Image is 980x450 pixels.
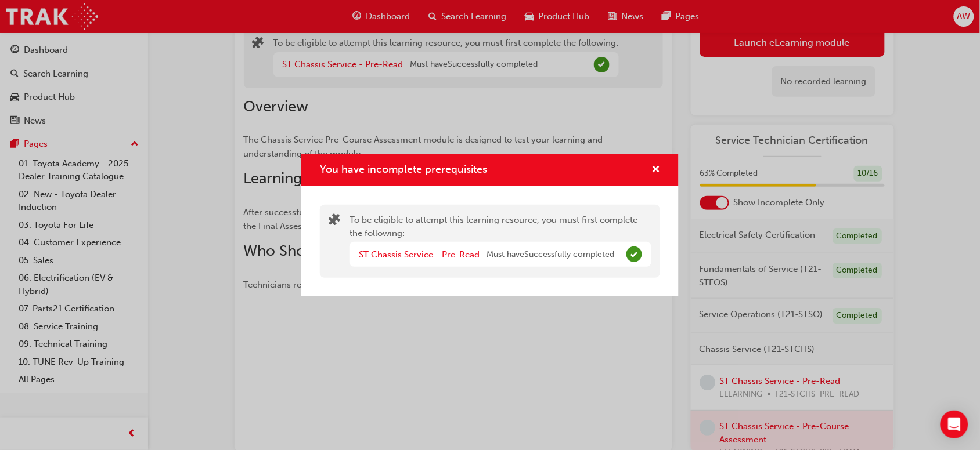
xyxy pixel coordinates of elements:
[941,411,968,438] div: Open Intercom Messenger
[329,215,340,228] span: puzzle-icon
[487,248,614,262] span: Must have Successfully completed
[320,163,487,176] span: You have incomplete prerequisites
[301,154,679,297] div: You have incomplete prerequisites
[359,249,480,260] a: ST Chassis Service - Pre-Read
[626,246,642,262] span: Complete
[651,163,660,177] button: cross-icon
[350,213,651,269] div: To be eligible to attempt this learning resource, you must first complete the following:
[651,165,660,176] span: cross-icon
